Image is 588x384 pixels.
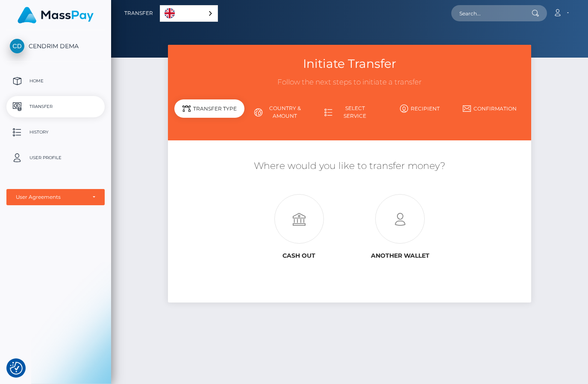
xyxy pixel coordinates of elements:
[10,100,101,113] p: Transfer
[18,7,94,23] img: MassPay
[6,122,105,143] a: History
[10,75,101,87] p: Home
[174,55,525,72] h3: Initiate Transfer
[10,362,23,375] button: Consent Preferences
[160,6,218,21] a: English
[10,126,101,139] p: History
[160,5,218,22] div: Language
[451,5,532,21] input: Search...
[160,5,218,22] aside: Language selected: English
[255,252,343,259] h6: Cash out
[6,147,105,169] a: User Profile
[174,160,525,173] h5: Where would you like to transfer money?
[244,101,315,123] a: Country & Amount
[6,70,105,92] a: Home
[124,4,153,22] a: Transfer
[174,99,244,118] div: Transfer Type
[6,42,105,50] span: CENDRIM DEMA
[356,252,444,259] h6: Another wallet
[174,101,244,123] a: Transfer Type
[6,189,105,205] button: User Agreements
[385,101,455,116] a: Recipient
[174,77,525,87] h3: Follow the next steps to initiate a transfer
[10,151,101,164] p: User Profile
[455,101,525,116] a: Confirmation
[315,101,385,123] a: Select Service
[16,194,86,201] div: User Agreements
[6,96,105,117] a: Transfer
[10,362,23,375] img: Revisit consent button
